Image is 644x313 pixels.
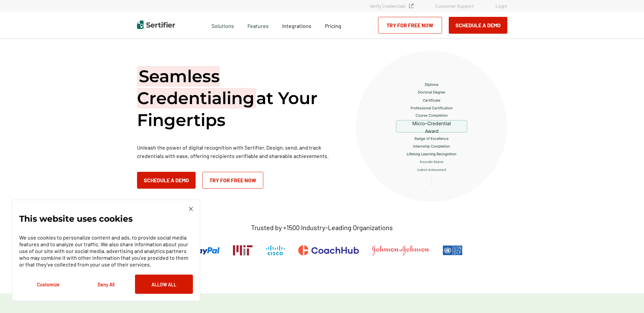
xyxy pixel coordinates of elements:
button: Deny All [77,275,135,294]
span: Solutions [211,21,234,29]
h1: at Your Fingertips [137,65,339,131]
button: Customize [19,275,77,294]
img: CoachHub [298,245,359,255]
a: Integrations [282,21,311,29]
a: Customer Support [435,3,474,9]
img: Verified [409,4,413,8]
button: Schedule a Demo [137,172,196,189]
a: Pricing [325,21,341,29]
img: Cookie Popup Close [189,207,193,211]
img: Cisco [266,245,285,255]
p: We use cookies to personalize content and ads, to provide social media features and to analyze ou... [19,234,193,268]
img: UNDP [443,245,463,255]
span: Features [247,21,269,29]
a: Try for Free Now [378,17,442,34]
a: Verify Credentials [370,3,413,9]
a: Login [496,3,507,9]
span: Integrations [282,23,311,29]
img: Sertifier | Digital Credentialing Platform [137,21,175,29]
img: Johnson & Johnson [372,245,429,255]
p: Trusted by +1500 Industry-Leading Organizations [251,223,393,232]
g: Associate Degree [420,161,443,163]
p: Unleash the power of digital recognition with Sertifier. Design, send, and track credentials with... [137,143,339,160]
p: This website uses cookies [19,215,133,222]
button: Schedule a Demo [449,17,507,34]
button: Allow All [135,275,193,294]
a: Try for Free Now [202,172,263,189]
span: Pricing [325,23,341,29]
img: Massachusetts Institute of Technology [233,245,252,255]
img: PayPal [181,245,219,255]
span: Seamless Credentialing [137,66,256,108]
